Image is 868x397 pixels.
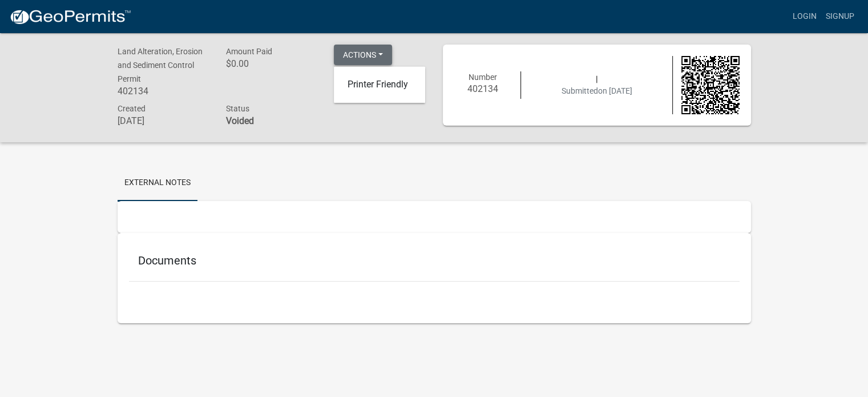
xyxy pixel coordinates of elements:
h6: 402134 [454,83,512,94]
span: Land Alteration, Erosion and Sediment Control Permit [118,47,203,83]
img: QR code [681,56,740,114]
strong: Voided [225,115,253,126]
span: | [596,74,597,83]
button: Actions [334,45,392,65]
span: Created [118,104,146,113]
a: Signup [821,6,859,27]
span: Amount Paid [225,47,272,56]
a: Login [788,6,821,27]
a: Printer Friendly [334,71,425,99]
div: Actions [334,67,425,103]
span: Status [225,104,249,113]
span: Number [469,73,497,82]
span: Submitted on [DATE] [562,86,632,95]
h5: Documents [138,254,730,267]
h6: 402134 [118,86,209,97]
h6: $0.00 [225,58,317,69]
h6: [DATE] [118,115,209,126]
a: External Notes [118,165,197,202]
